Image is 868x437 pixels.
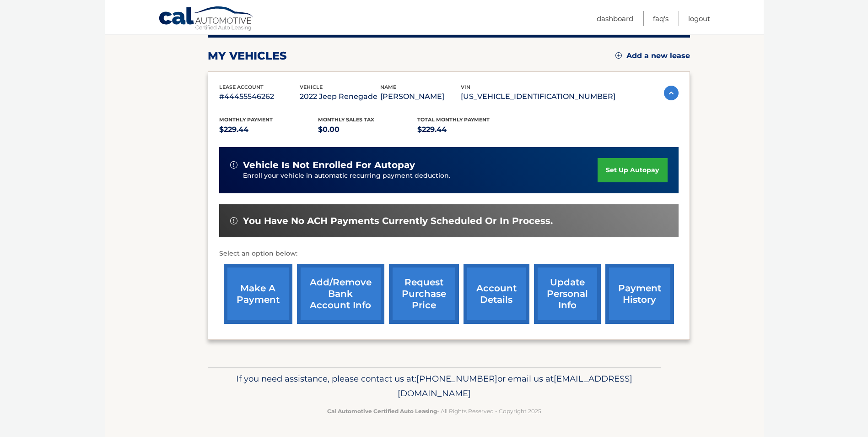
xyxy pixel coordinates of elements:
span: lease account [219,84,264,90]
a: account details [464,264,529,324]
p: $229.44 [417,123,517,136]
a: make a payment [224,264,292,324]
a: Cal Automotive [158,6,254,33]
a: Add/Remove bank account info [297,264,384,324]
a: payment history [605,264,674,324]
p: $0.00 [318,123,417,136]
p: $229.44 [219,123,318,136]
p: - All Rights Reserved - Copyright 2025 [214,406,655,416]
span: Monthly sales Tax [318,116,374,123]
img: accordion-active.svg [664,86,679,100]
a: Logout [688,11,710,26]
span: name [380,84,396,90]
a: Add a new lease [615,51,690,60]
p: [PERSON_NAME] [380,90,461,103]
span: Monthly Payment [219,116,273,123]
a: Dashboard [597,11,633,26]
span: Total Monthly Payment [417,116,490,123]
a: set up autopay [598,158,667,182]
p: 2022 Jeep Renegade [300,90,380,103]
p: [US_VEHICLE_IDENTIFICATION_NUMBER] [461,90,615,103]
a: request purchase price [389,264,459,324]
span: [PHONE_NUMBER] [416,373,497,384]
p: #44455546262 [219,90,300,103]
span: vin [461,84,470,90]
p: Select an option below: [219,248,679,259]
span: vehicle is not enrolled for autopay [243,159,415,171]
h2: my vehicles [208,49,287,63]
img: add.svg [615,52,622,59]
p: If you need assistance, please contact us at: or email us at [214,371,655,401]
a: FAQ's [653,11,669,26]
span: vehicle [300,84,323,90]
img: alert-white.svg [230,161,237,169]
img: alert-white.svg [230,217,237,224]
span: [EMAIL_ADDRESS][DOMAIN_NAME] [398,373,632,399]
p: Enroll your vehicle in automatic recurring payment deduction. [243,171,598,181]
span: You have no ACH payments currently scheduled or in process. [243,215,553,227]
a: update personal info [534,264,601,324]
strong: Cal Automotive Certified Auto Leasing [327,408,437,415]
